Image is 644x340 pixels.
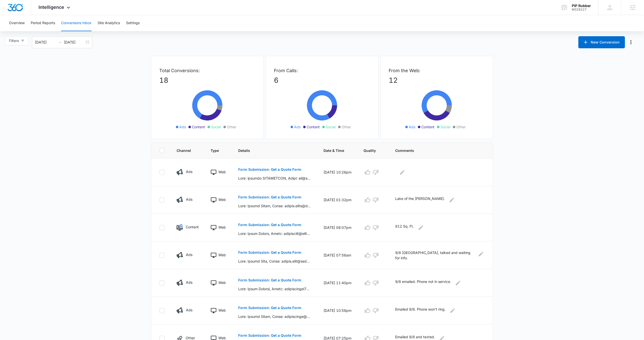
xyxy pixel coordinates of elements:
[38,5,64,10] span: Intelligence
[477,250,485,258] button: Edit Comments
[5,36,28,45] button: Filters
[218,280,226,285] p: Web
[294,124,301,130] span: Ads
[238,191,301,203] button: Form Submission: Get a Quote Form
[238,203,311,208] p: Lore: Ipsumd Sitam, Conse: adipis.elits@doeiusmodte.inc, Utlab: 5712172929, Etdol magnaali eni ad...
[454,279,462,287] button: Edit Comments
[238,219,301,231] button: Form Submission: Get a Quote Form
[8,13,12,17] img: website_grey.svg
[395,307,446,315] p: Emailed 9/8. Phone won't ring.
[274,67,370,74] p: From Calls:
[19,30,45,33] div: Domain Overview
[238,286,311,291] p: Lore: Ipsum Dolorsi, Ametc: adipiscingel77@seddo.eiu, Tempo: 8512532680, Incid utlabore etd mag a...
[421,124,434,130] span: Content
[238,278,301,282] p: Form Submission: Get a Quote Form
[9,15,25,31] button: Overview
[238,334,301,337] p: Form Submission: Get a Quote Form
[159,67,255,74] p: Total Conversions:
[395,196,445,204] p: Lake of the [PERSON_NAME].
[238,195,301,199] p: Form Submission: Get a Quote Form
[395,148,477,153] span: Comments
[238,246,301,259] button: Form Submission: Get a Quote Form
[13,13,55,17] div: Domain: [DOMAIN_NAME]
[238,306,301,310] p: Form Submission: Get a Quote Form
[238,274,301,286] button: Form Submission: Get a Quote Form
[417,224,425,232] button: Edit Comments
[211,148,219,153] span: Type
[395,250,474,261] p: 9/8 [GEOGRAPHIC_DATA], talked and waiting for info.
[186,197,192,202] p: Ads
[126,15,140,31] button: Settings
[50,29,54,33] img: tab_keywords_by_traffic_grey.svg
[274,75,370,86] p: 6
[398,168,406,176] button: Edit Comments
[238,148,304,153] span: Details
[227,124,236,130] span: Other
[448,196,456,204] button: Edit Comments
[9,38,19,44] span: Filters
[192,124,205,130] span: Content
[317,269,357,297] td: [DATE] 11:40pm
[317,297,357,324] td: [DATE] 10:58pm
[218,308,226,313] p: Web
[238,302,301,314] button: Form Submission: Get a Quote Form
[58,40,62,44] span: swap-right
[98,15,120,31] button: Site Analytics
[238,223,301,227] p: Form Submission: Get a Quote Form
[389,67,485,74] p: From the Web:
[395,279,451,287] p: 9/8 emailed. Phone not in service.
[238,314,311,319] p: Lore: Ipsumd Sitam, Conse: adipiscinge@seddo.eiu, Tempo: 7025377775, Incid utlabore etd mag aliqu...
[35,39,56,45] input: Start date
[409,124,415,130] span: Ads
[342,124,351,130] span: Other
[186,307,192,313] p: Ads
[58,40,62,44] span: to
[238,231,311,236] p: Lore: Ipsum Dolors, Ametc: adipisci6@elits.doe, Tempo: 8070956165, Incid utlabore etd mag aliquae...
[238,163,301,176] button: Form Submission: Get a Quote Form
[572,8,591,11] div: account id
[186,169,192,174] p: Ads
[14,29,18,33] img: tab_domain_overview_orange.svg
[317,241,357,269] td: [DATE] 07:56am
[238,251,301,254] p: Form Submission: Get a Quote Form
[238,259,311,264] p: Lore: Ipsumd Sita, Conse: adipis.elit@seddoeiusmodt.inc, Utlab: 4524594042, Etdol magnaali eni ad...
[186,280,192,285] p: Ads
[572,4,591,8] div: account name
[364,148,376,153] span: Quality
[238,168,301,171] p: Form Submission: Get a Quote Form
[56,30,85,33] div: Keywords by Traffic
[61,15,92,31] button: Conversions Inbox
[179,124,186,130] span: Ads
[317,186,357,214] td: [DATE] 01:32pm
[317,214,357,241] td: [DATE] 08:07pm
[8,8,12,12] img: logo_orange.svg
[218,225,226,230] p: Web
[218,197,226,202] p: Web
[317,158,357,186] td: [DATE] 10:26pm
[449,307,457,315] button: Edit Comments
[578,36,625,48] button: New Conversion
[456,124,466,130] span: Other
[218,169,226,175] p: Web
[389,75,485,86] p: 12
[440,124,450,130] span: Social
[186,224,198,230] p: Content
[627,38,635,46] button: Manage Numbers
[186,252,192,257] p: Ads
[211,124,221,130] span: Social
[326,124,336,130] span: Social
[31,15,55,31] button: Period Reports
[177,148,191,153] span: Channel
[159,75,255,86] p: 18
[218,252,226,258] p: Web
[14,8,25,12] div: v 4.0.25
[64,39,85,45] input: End date
[395,224,414,232] p: 812 Sq. Ft.
[307,124,320,130] span: Content
[238,176,311,181] p: Lore: ipsumdo SITAMETCON, Adipi: eli@seddoeiu-temporincidi.utl, Etdol: 1366660809, Magna aliquaen...
[324,148,344,153] span: Date & Time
